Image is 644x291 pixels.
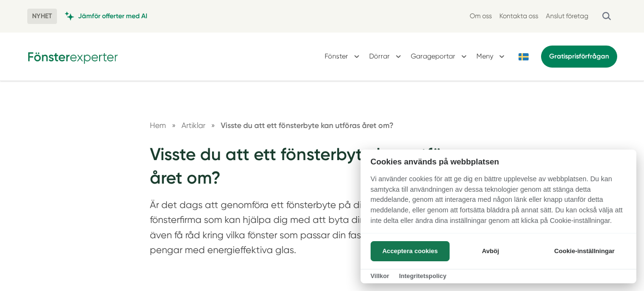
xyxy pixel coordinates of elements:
a: Villkor [371,272,389,279]
p: Vi använder cookies för att ge dig en bättre upplevelse av webbplatsen. Du kan samtycka till anvä... [361,174,636,233]
button: Avböj [452,241,529,261]
button: Acceptera cookies [371,241,450,261]
h2: Cookies används på webbplatsen [361,157,636,166]
a: Integritetspolicy [399,272,446,279]
button: Cookie-inställningar [542,241,626,261]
